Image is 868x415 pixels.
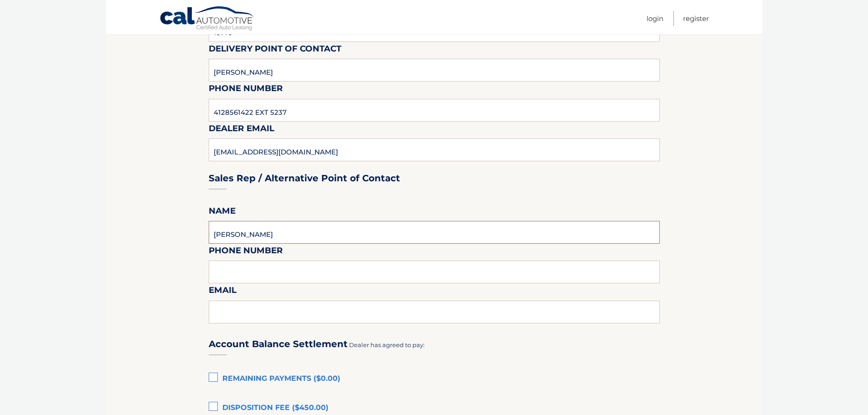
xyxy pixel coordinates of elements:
label: Phone Number [209,244,283,261]
label: Remaining Payments ($0.00) [209,370,660,388]
label: Name [209,204,236,221]
a: Login [647,11,663,26]
span: Dealer has agreed to pay: [349,341,425,348]
a: Cal Automotive [159,6,255,32]
label: Dealer Email [209,122,274,138]
a: Register [683,11,709,26]
h3: Sales Rep / Alternative Point of Contact [209,173,400,184]
label: Email [209,283,236,300]
label: Phone Number [209,82,283,98]
label: Delivery Point of Contact [209,42,341,59]
h3: Account Balance Settlement [209,338,348,350]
